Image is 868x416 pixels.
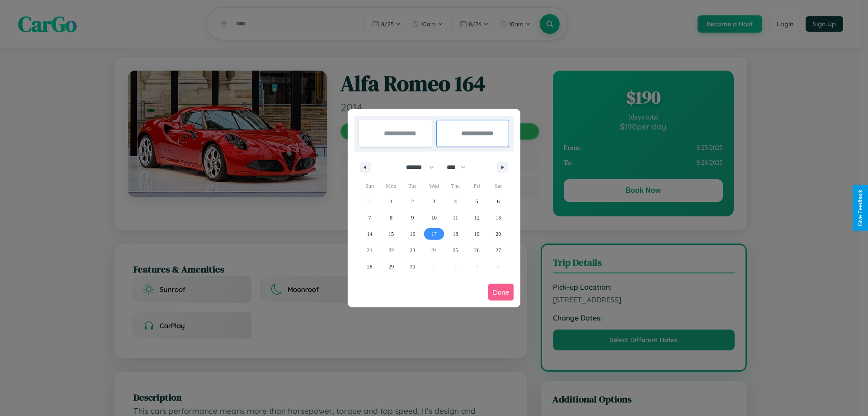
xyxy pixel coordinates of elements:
button: 5 [466,193,487,210]
span: 30 [410,258,415,275]
button: 30 [402,258,423,275]
button: 29 [380,258,401,275]
button: 24 [423,242,444,258]
button: 1 [380,193,401,210]
span: 18 [453,226,458,242]
span: 12 [474,210,480,226]
span: 14 [367,226,373,242]
button: 8 [380,210,401,226]
button: 23 [402,242,423,258]
span: 15 [388,226,394,242]
span: 3 [433,193,435,210]
button: 11 [445,210,466,226]
button: 13 [488,210,509,226]
button: 3 [423,193,444,210]
span: 29 [388,258,394,275]
span: Sat [488,179,509,193]
span: 4 [454,193,457,210]
span: 9 [411,210,414,226]
button: 15 [380,226,401,242]
span: 22 [388,242,394,258]
span: 25 [453,242,458,258]
span: Wed [423,179,444,193]
span: 6 [497,193,500,210]
span: Fri [466,179,487,193]
span: 7 [368,210,371,226]
span: Thu [445,179,466,193]
span: Tue [402,179,423,193]
button: 18 [445,226,466,242]
button: 28 [359,258,380,275]
span: 10 [431,210,437,226]
span: 13 [495,210,501,226]
span: 5 [476,193,478,210]
span: 27 [495,242,501,258]
button: 6 [488,193,509,210]
button: Done [488,284,514,301]
span: 17 [431,226,437,242]
span: 1 [390,193,392,210]
button: 14 [359,226,380,242]
button: 19 [466,226,487,242]
span: 26 [474,242,480,258]
span: 2 [411,193,414,210]
span: 8 [390,210,392,226]
span: 24 [431,242,437,258]
button: 17 [423,226,444,242]
button: 27 [488,242,509,258]
button: 21 [359,242,380,258]
button: 25 [445,242,466,258]
button: 7 [359,210,380,226]
span: Mon [380,179,401,193]
button: 16 [402,226,423,242]
button: 26 [466,242,487,258]
button: 2 [402,193,423,210]
button: 12 [466,210,487,226]
span: 23 [410,242,415,258]
span: 16 [410,226,415,242]
button: 9 [402,210,423,226]
span: 20 [495,226,501,242]
button: 22 [380,242,401,258]
button: 10 [423,210,444,226]
div: Give Feedback [857,190,863,226]
span: 21 [367,242,373,258]
button: 20 [488,226,509,242]
span: 28 [367,258,373,275]
span: Sun [359,179,380,193]
span: 11 [453,210,458,226]
button: 4 [445,193,466,210]
span: 19 [474,226,480,242]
